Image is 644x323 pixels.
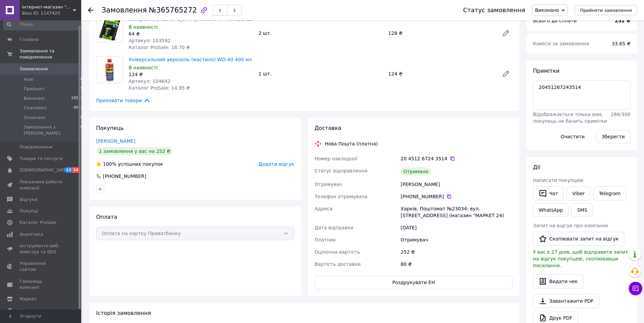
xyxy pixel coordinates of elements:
span: Маркет [20,296,37,302]
span: 0 [81,76,83,83]
span: Виконано [535,7,559,13]
span: Показники роботи компанії [20,179,63,191]
div: Ваш ID: 1147425 [22,10,81,16]
textarea: 20451267243514 [533,80,630,110]
a: Батарейка [MEDICAL_DATA] Alkaline 9V krona/6F22 [129,16,252,22]
span: Прийняті [24,86,45,92]
span: В наявності [129,24,158,30]
div: 20 4512 6724 3514 [401,155,513,162]
img: Батарейка VIDEX Alkaline 9V krona/6F22 [96,16,123,42]
span: Скасовані [24,105,47,111]
button: Прийняти замовлення [575,5,637,15]
div: Статус замовлення [463,7,525,14]
span: Каталог ProSale [20,220,56,226]
span: Прийняти замовлення [580,8,632,13]
div: [PHONE_NUMBER] [102,173,147,180]
span: 19552 [71,95,83,101]
span: Оплата [96,214,117,220]
span: Відображається тільки вам, покупець не бачить примітки [533,112,607,124]
span: Оціночна вартість [315,249,360,255]
span: Головна [20,37,39,43]
span: Статус відправлення [315,168,368,174]
div: 1 шт. [256,69,386,78]
div: 124 ₴ [385,69,496,78]
a: Редагувати [499,26,513,40]
span: Налаштування [20,307,54,314]
span: Замовлення [102,6,147,14]
div: [PHONE_NUMBER] [401,193,513,200]
span: Артикул: 103592 [129,38,171,43]
span: Аналітика [20,231,43,237]
span: Додати відгук [259,161,294,167]
span: Замовлення [20,66,48,72]
span: Нові [24,76,34,83]
span: Відгуки [20,197,37,203]
span: 0 [81,115,83,121]
button: SMS [571,203,593,217]
span: У вас є 27 днів, щоб відправити запит на відгук покупцеві, скопіювавши посилання. [533,249,628,268]
span: Номер накладної [315,156,358,161]
div: 1 замовлення у вас на 252 ₴ [96,147,173,155]
span: Інструменти веб-майстра та SEO [20,243,63,255]
span: 15 [78,86,83,92]
span: Виконані [24,95,45,101]
span: Приховати товари [96,97,151,104]
span: №365765272 [149,6,197,14]
span: 33.65 ₴ [612,41,630,46]
span: Доставка [315,125,341,131]
button: Чат [533,186,564,201]
span: Платник [315,237,336,243]
span: Історія замовлення [96,310,151,316]
span: Замовлення з [PERSON_NAME] [24,124,81,136]
span: Гаманець компанії [20,278,63,291]
div: 80 ₴ [399,258,514,270]
span: Покупець [96,125,124,131]
div: 64 ₴ [129,30,253,37]
div: 124 ₴ [129,71,253,78]
span: Вартість доставки [315,261,361,267]
button: Роздрукувати ЕН [315,276,513,289]
span: 286 / 300 [611,112,630,117]
span: Примітки [533,68,559,74]
b: 252 ₴ [615,18,630,23]
button: Очистити [555,130,591,143]
a: Telegram [593,186,626,201]
a: Завантажити PDF [533,294,599,308]
span: Замовлення та повідомлення [20,48,81,60]
span: Дата відправки [315,225,354,230]
div: 128 ₴ [385,28,496,38]
div: 2 шт. [256,28,386,38]
span: [DEMOGRAPHIC_DATA] [20,167,70,173]
button: Чат з покупцем [629,282,642,295]
span: Управління сайтом [20,260,63,273]
span: Дії [533,164,540,170]
div: Харків, Поштомат №23034: вул. [STREET_ADDRESS] (магазин "МАРКЕТ 24) [399,203,514,222]
span: Товари та послуги [20,156,63,162]
span: Написати покупцеві [533,178,583,183]
div: [PERSON_NAME] [399,178,514,190]
a: Універсальний аерозоль (мастило) WD-40 400 мл [129,57,252,62]
div: Отримувач [399,234,514,246]
span: Каталог ProSale: 18.70 ₴ [129,45,190,50]
span: Телефон отримувача [315,194,368,199]
span: 4062 [73,105,83,111]
div: Отримано [401,167,431,176]
div: [DATE] [399,222,514,234]
span: Артикул: 104642 [129,78,171,84]
span: Каталог ProSale: 14.95 ₴ [129,85,190,91]
span: Отримувач [315,182,342,187]
span: Повідомлення [20,144,52,150]
span: Адреса [315,206,333,211]
span: Запит на відгук про компанію [533,223,608,228]
span: 13 [64,167,72,173]
div: Нова Пошта (платна) [323,140,380,147]
span: Покупці [20,208,38,214]
span: 100% [103,161,116,167]
span: 24 [72,167,80,173]
div: 252 ₴ [399,246,514,258]
span: Комісія за замовлення [533,41,589,46]
a: [PERSON_NAME] [96,138,135,144]
span: Всього до сплати [533,18,577,23]
input: Пошук [3,18,84,30]
a: WhatsApp [533,203,569,217]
